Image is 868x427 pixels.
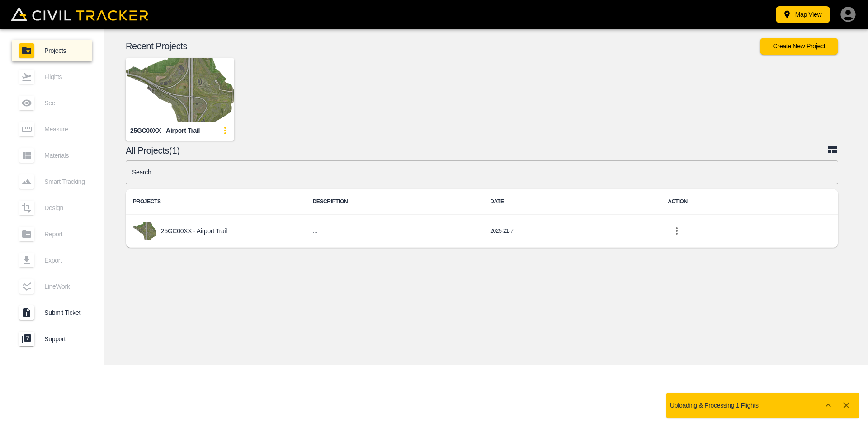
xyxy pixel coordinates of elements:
[44,335,85,343] span: Support
[126,189,838,248] table: project-list-table
[126,147,827,154] p: All Projects(1)
[130,127,200,135] div: 25GC00XX - Airport Trail
[12,40,92,61] a: Projects
[483,189,660,215] th: DATE
[216,122,234,140] button: update-card-details
[44,47,85,54] span: Projects
[12,302,92,324] a: Submit Ticket
[760,38,838,55] button: Create New Project
[126,42,760,50] p: Recent Projects
[133,222,156,240] img: project-image
[305,189,483,215] th: DESCRIPTION
[312,225,476,237] h6: ...
[11,7,148,21] img: Civil Tracker
[44,309,85,316] span: Submit Ticket
[126,189,305,215] th: PROJECTS
[161,227,227,235] p: 25GC00XX - Airport Trail
[483,215,660,248] td: 2025-21-7
[776,6,830,23] button: Map View
[660,189,838,215] th: ACTION
[126,58,234,122] img: 25GC00XX - Airport Trail
[819,396,837,414] button: Show more
[12,328,92,350] a: Support
[670,402,759,409] p: Uploading & Processing 1 Flights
